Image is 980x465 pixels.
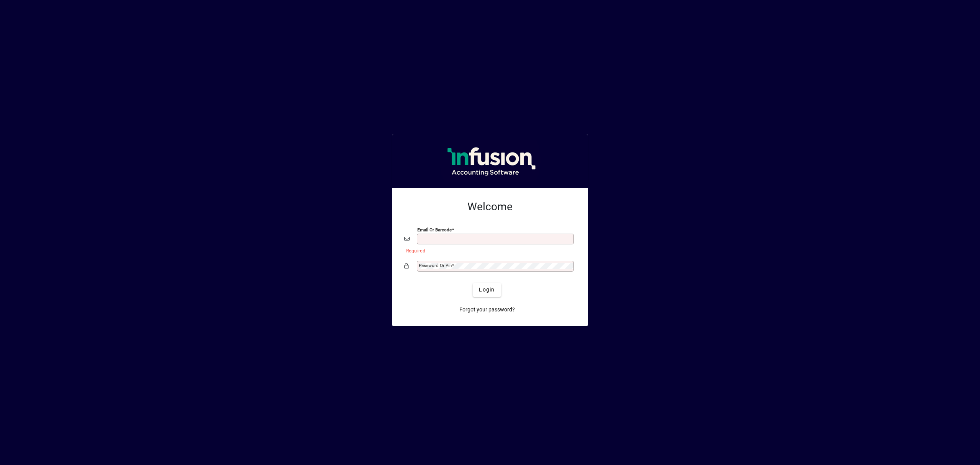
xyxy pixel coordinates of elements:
[456,303,518,317] a: Forgot your password?
[417,227,452,232] mat-label: Email or Barcode
[406,246,570,254] mat-error: Required
[404,200,576,213] h2: Welcome
[419,263,452,268] mat-label: Password or Pin
[473,283,501,297] button: Login
[479,286,495,294] span: Login
[459,306,515,314] span: Forgot your password?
